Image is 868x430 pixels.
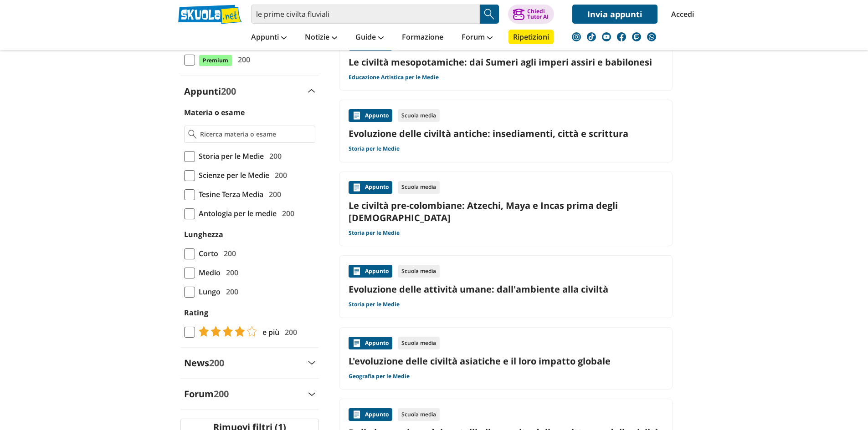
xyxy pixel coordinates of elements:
label: Rating [184,307,315,319]
img: instagram [572,32,581,41]
span: Scienze per le Medie [195,169,269,181]
label: Materia o esame [184,107,245,117]
a: Ripetizioni [508,30,554,44]
img: Appunti contenuto [352,111,361,120]
div: Appunto [349,265,392,278]
a: Storia per le Medie [349,145,400,152]
img: Appunti contenuto [352,410,361,419]
div: Appunto [349,408,392,421]
input: Ricerca materia o esame [200,130,311,139]
label: News [184,357,224,369]
span: Corto [195,248,218,259]
button: Search Button [480,5,499,24]
div: Appunto [349,337,392,349]
a: Formazione [400,30,446,46]
div: Appunto [349,181,392,194]
span: 200 [220,248,236,259]
img: Appunti contenuto [352,183,361,192]
img: facebook [617,32,626,41]
img: tasso di risposta 4+ [195,326,257,337]
img: Appunti contenuto [352,339,361,348]
div: Scuola media [398,337,440,349]
a: Storia per le Medie [349,301,400,308]
span: 200 [271,169,287,181]
span: 200 [221,85,236,97]
img: Ricerca materia o esame [188,130,197,139]
a: Educazione Artistica per le Medie [349,74,439,81]
span: 200 [265,188,281,200]
span: 200 [209,357,224,369]
img: twitch [632,32,641,41]
span: 200 [278,207,294,219]
a: Forum [459,30,495,46]
img: tiktok [587,32,596,41]
input: Cerca appunti, riassunti o versioni [251,5,480,24]
a: Evoluzione delle attività umane: dall'ambiente alla civiltà [349,283,663,295]
span: Antologia per le medie [195,207,277,219]
img: youtube [602,32,611,41]
label: Appunti [184,85,236,97]
img: Appunti contenuto [352,267,361,276]
label: Forum [184,388,229,400]
a: Accedi [671,5,690,24]
a: Notizie [303,30,339,46]
span: Lungo [195,286,221,298]
div: Scuola media [398,109,440,122]
div: Scuola media [398,265,440,278]
div: Appunto [349,109,392,122]
a: Appunti [249,30,289,46]
a: Invia appunti [572,5,657,24]
span: Premium [199,55,232,66]
a: Evoluzione delle civiltà antiche: insediamenti, città e scrittura [349,127,663,140]
span: Tesine Terza Media [195,188,263,200]
span: 200 [222,286,238,298]
a: Guide [353,30,386,46]
span: Storia per le Medie [195,150,264,162]
a: Geografia per le Medie [349,373,410,380]
a: Le civiltà pre-colombiane: Atzechi, Maya e Incas prima degli [DEMOGRAPHIC_DATA] [349,199,663,224]
a: Storia per le Medie [349,229,400,237]
button: ChiediTutor AI [508,5,554,24]
span: Medio [195,267,221,278]
img: WhatsApp [647,32,656,41]
a: Le civiltà mesopotamiche: dai Sumeri agli imperi assiri e babilonesi [349,56,663,68]
img: Apri e chiudi sezione [308,89,315,93]
span: 200 [214,388,229,400]
img: Cerca appunti, riassunti o versioni [483,7,496,21]
img: Apri e chiudi sezione [308,392,315,396]
a: L'evoluzione delle civiltà asiatiche e il loro impatto globale [349,355,663,367]
div: Scuola media [398,408,440,421]
span: 200 [222,267,238,278]
span: 200 [281,326,297,338]
img: Apri e chiudi sezione [308,361,315,364]
label: Lunghezza [184,229,223,239]
span: 200 [266,150,282,162]
span: 200 [234,54,250,66]
div: Scuola media [398,181,440,194]
span: e più [259,326,279,338]
div: Chiedi Tutor AI [527,9,549,20]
